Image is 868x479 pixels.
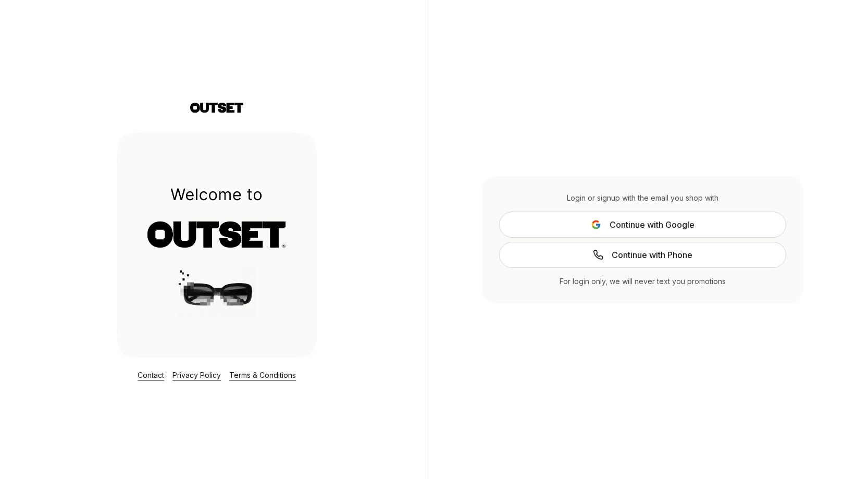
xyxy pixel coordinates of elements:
[499,212,786,238] button: Continue with Google
[499,276,786,287] div: For login only, we will never text you promotions
[138,371,164,379] a: Contact
[229,371,296,379] a: Terms & Conditions
[499,193,786,203] div: Login or signup with the email you shop with
[610,218,695,231] span: Continue with Google
[612,249,692,261] span: Continue with Phone
[117,132,317,358] img: Login Layout Image
[499,242,786,268] a: Continue with Phone
[172,371,221,379] a: Privacy Policy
